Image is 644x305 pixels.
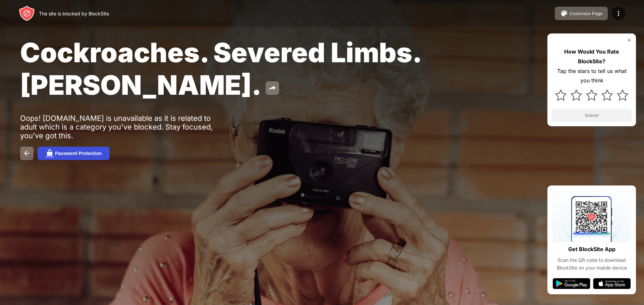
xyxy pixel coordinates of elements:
img: google-play.svg [553,278,590,289]
img: header-logo.svg [19,5,35,21]
img: star.svg [601,89,613,101]
div: Scan the QR code to download BlockSite on your mobile device [553,256,631,272]
img: share.svg [268,84,276,92]
img: star.svg [555,89,567,101]
span: Cockroaches. Severed Limbs. [PERSON_NAME]. [20,36,421,101]
div: Tap the stars to tell us what you think [551,66,632,86]
img: back.svg [23,149,31,157]
div: Oops! [DOMAIN_NAME] is unavailable as it is related to adult which is a category you've blocked. ... [20,114,227,140]
button: Customize Page [555,7,608,20]
img: menu-icon.svg [614,9,623,17]
img: password.svg [46,149,54,157]
div: The site is blocked by BlockSite [39,11,109,16]
img: star.svg [617,89,628,101]
div: How Would You Rate BlockSite? [551,47,632,66]
img: app-store.svg [593,278,631,289]
button: Password Protection [38,147,110,160]
img: rate-us-close.svg [627,37,632,43]
img: star.svg [571,89,582,101]
img: pallet.svg [560,9,568,17]
div: Password Protection [55,151,102,156]
img: star.svg [586,89,597,101]
div: Customize Page [570,11,602,16]
button: Submit [551,109,632,122]
img: qrcode.svg [553,191,631,242]
div: Get BlockSite App [568,244,615,254]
